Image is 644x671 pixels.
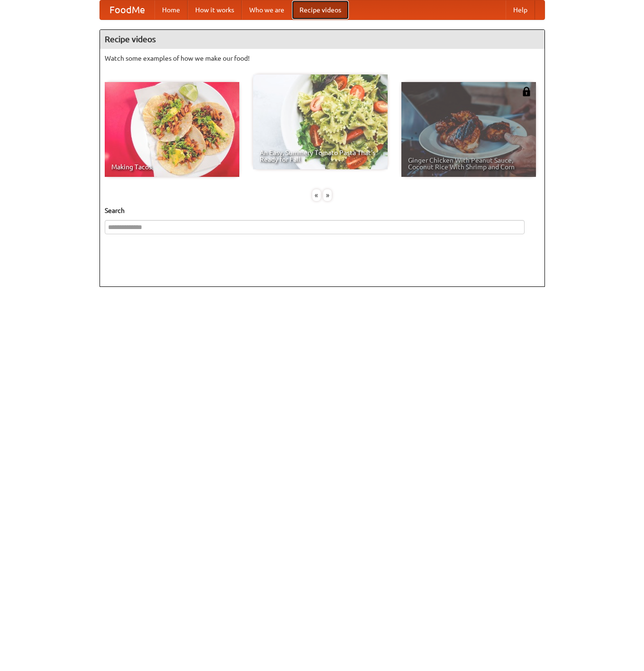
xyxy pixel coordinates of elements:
a: Who we are [242,0,292,19]
div: « [312,189,321,201]
p: Watch some examples of how we make our food! [105,54,540,63]
a: Home [154,0,188,19]
a: FoodMe [100,0,154,19]
a: How it works [188,0,242,19]
h4: Recipe videos [100,30,544,49]
a: Making Tacos [105,82,239,177]
a: An Easy, Summery Tomato Pasta That's Ready for Fall [253,74,388,169]
img: 483408.png [522,87,531,96]
a: Recipe videos [292,0,349,19]
h5: Search [105,206,540,215]
a: Help [506,0,535,19]
span: Making Tacos [111,164,233,170]
span: An Easy, Summery Tomato Pasta That's Ready for Fall [260,149,381,163]
div: » [323,189,332,201]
